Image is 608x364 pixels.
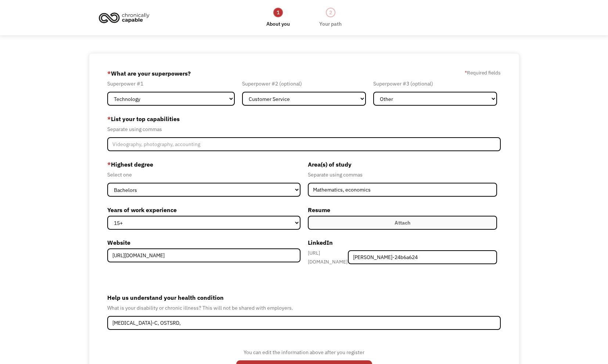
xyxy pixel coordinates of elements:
[242,79,366,88] div: Superpower #2 (optional)
[107,237,300,248] label: Website
[107,137,501,151] input: Videography, photography, accounting
[107,316,501,330] input: Deafness, Depression, Diabetes
[107,159,300,170] label: Highest degree
[107,79,235,88] div: Superpower #1
[107,303,501,312] div: What is your disability or chronic illness? This will not be shared with employers.
[319,19,342,28] div: Your path
[308,204,497,216] label: Resume
[107,248,300,262] input: www.myportfolio.com
[465,68,501,77] label: Required fields
[319,7,342,28] a: 2Your path
[308,237,497,248] label: LinkedIn
[373,79,497,88] div: Superpower #3 (optional)
[107,204,300,216] label: Years of work experience
[107,68,191,79] label: What are your superpowers?
[266,7,290,28] a: 1About you
[308,216,497,230] label: Attach
[395,218,410,227] div: Attach
[308,170,497,179] div: Separate using commas
[308,183,497,197] input: Anthropology, Education
[97,10,152,26] img: Chronically Capable logo
[308,248,348,266] div: [URL][DOMAIN_NAME]
[326,8,335,17] div: 2
[273,8,283,17] div: 1
[107,125,501,134] div: Separate using commas
[236,348,372,357] div: You can edit the information above after you register
[107,170,300,179] div: Select one
[308,159,497,170] label: Area(s) of study
[266,19,290,28] div: About you
[107,292,501,303] label: Help us understand your health condition
[107,113,501,125] label: List your top capabilities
